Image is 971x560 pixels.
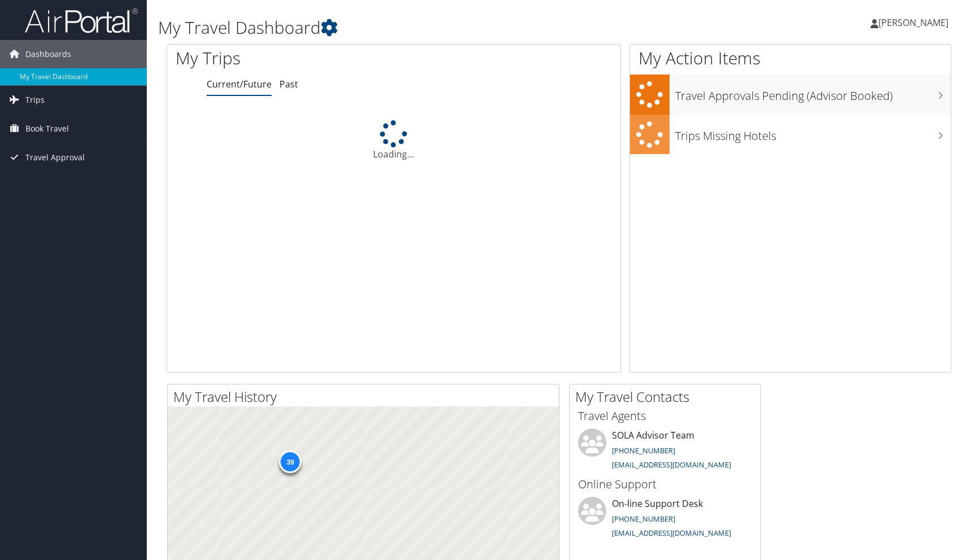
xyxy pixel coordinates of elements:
[279,450,301,473] div: 39
[878,16,948,29] span: [PERSON_NAME]
[575,387,760,406] h2: My Travel Contacts
[612,445,675,456] a: [PHONE_NUMBER]
[572,497,758,543] li: On-line Support Desk
[612,460,731,470] a: [EMAIL_ADDRESS][DOMAIN_NAME]
[578,408,752,424] h3: Travel Agents
[158,16,693,40] h1: My Travel Dashboard
[630,75,951,115] a: Travel Approvals Pending (Advisor Booked)
[871,6,960,40] a: [PERSON_NAME]
[176,46,423,70] h1: My Trips
[25,115,69,143] span: Book Travel
[578,476,752,492] h3: Online Support
[630,46,951,70] h1: My Action Items
[612,528,731,538] a: [EMAIL_ADDRESS][DOMAIN_NAME]
[630,115,951,155] a: Trips Missing Hotels
[675,123,951,144] h3: Trips Missing Hotels
[25,40,71,68] span: Dashboards
[207,78,272,90] a: Current/Future
[279,78,298,90] a: Past
[167,120,620,161] div: Loading...
[572,428,758,475] li: SOLA Advisor Team
[25,7,138,34] img: airportal-logo.png
[25,143,85,172] span: Travel Approval
[675,82,951,104] h3: Travel Approvals Pending (Advisor Booked)
[25,86,45,114] span: Trips
[612,514,675,524] a: [PHONE_NUMBER]
[173,387,559,406] h2: My Travel History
